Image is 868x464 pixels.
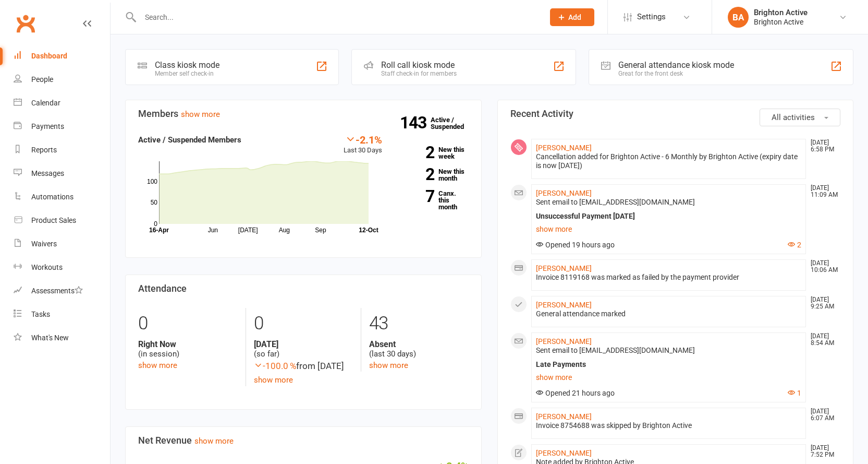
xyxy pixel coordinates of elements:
div: Brighton Active [754,17,808,27]
a: 2New this month [398,168,469,182]
a: Payments [14,115,110,138]
a: [PERSON_NAME] [536,189,592,197]
a: Automations [14,185,110,209]
a: Waivers [14,232,110,256]
div: Payments [31,122,64,130]
a: show more [181,110,220,119]
strong: 143 [400,115,431,130]
span: Settings [637,5,666,29]
strong: 2 [398,145,434,160]
a: [PERSON_NAME] [536,449,592,457]
span: Sent email to [EMAIL_ADDRESS][DOMAIN_NAME] [536,346,695,354]
div: Product Sales [31,216,76,224]
div: What's New [31,334,69,342]
a: [PERSON_NAME] [536,412,592,421]
h3: Net Revenue [138,435,469,446]
time: [DATE] 6:58 PM [805,139,840,153]
div: Unsuccessful Payment [DATE] [536,212,802,221]
time: [DATE] 10:06 AM [805,260,840,273]
a: Workouts [14,256,110,279]
a: show more [254,375,293,385]
span: All activities [772,113,815,122]
h3: Attendance [138,283,469,294]
time: [DATE] 7:52 PM [805,445,840,458]
a: show more [536,222,802,236]
a: Tasks [14,303,110,326]
strong: Absent [369,339,468,349]
a: Reports [14,138,110,162]
a: People [14,68,110,91]
div: (last 30 days) [369,339,468,359]
a: show more [138,361,177,370]
div: Late Payments [536,360,802,369]
div: People [31,75,53,84]
a: Messages [14,162,110,185]
h3: Recent Activity [510,109,841,119]
button: Add [550,8,594,26]
input: Search... [137,10,536,25]
div: Brighton Active [754,8,808,17]
time: [DATE] 9:25 AM [805,296,840,310]
div: Roll call kiosk mode [381,60,457,70]
div: Great for the front desk [618,70,734,77]
div: Assessments [31,287,83,295]
a: show more [536,370,802,385]
a: Product Sales [14,209,110,232]
strong: Active / Suspended Members [138,135,241,145]
div: Last 30 Days [344,134,382,156]
span: Opened 19 hours ago [536,241,615,249]
time: [DATE] 8:54 AM [805,333,840,347]
a: show more [369,361,408,370]
div: from [DATE] [254,359,353,373]
h3: Members [138,109,469,119]
span: Opened 21 hours ago [536,389,615,397]
a: What's New [14,326,110,350]
div: General attendance kiosk mode [618,60,734,70]
div: Cancellation added for Brighton Active - 6 Monthly by Brighton Active (expiry date is now [DATE]) [536,152,802,170]
div: Class kiosk mode [155,60,219,70]
span: Sent email to [EMAIL_ADDRESS][DOMAIN_NAME] [536,198,695,206]
div: Messages [31,169,64,177]
button: All activities [760,109,840,126]
a: 143Active / Suspended [431,109,476,138]
div: (in session) [138,339,238,359]
a: show more [194,436,234,446]
strong: [DATE] [254,339,353,349]
div: Workouts [31,263,63,271]
div: (so far) [254,339,353,359]
span: Add [568,13,581,21]
div: 0 [138,308,238,339]
span: -100.0 % [254,361,296,371]
div: Reports [31,146,57,154]
a: 7Canx. this month [398,190,469,210]
div: 43 [369,308,468,339]
div: Dashboard [31,52,67,60]
div: -2.1% [344,134,382,145]
strong: 7 [398,188,434,204]
div: Tasks [31,310,50,318]
a: [PERSON_NAME] [536,264,592,272]
button: 2 [788,241,801,249]
div: Invoice 8119168 was marked as failed by the payment provider [536,273,802,282]
strong: 2 [398,166,434,182]
a: [PERSON_NAME] [536,337,592,346]
div: General attendance marked [536,310,802,318]
div: BA [728,7,749,28]
div: Automations [31,193,74,201]
a: [PERSON_NAME] [536,301,592,309]
a: Calendar [14,91,110,115]
div: Member self check-in [155,70,219,77]
a: Clubworx [13,10,39,37]
div: Staff check-in for members [381,70,457,77]
div: Calendar [31,99,60,107]
a: [PERSON_NAME] [536,144,592,152]
a: Dashboard [14,44,110,68]
div: Waivers [31,240,57,248]
time: [DATE] 11:09 AM [805,185,840,198]
a: 2New this week [398,146,469,160]
div: 0 [254,308,353,339]
a: Assessments [14,279,110,303]
button: 1 [788,389,801,398]
div: Invoice 8754688 was skipped by Brighton Active [536,421,802,430]
time: [DATE] 6:07 AM [805,408,840,422]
